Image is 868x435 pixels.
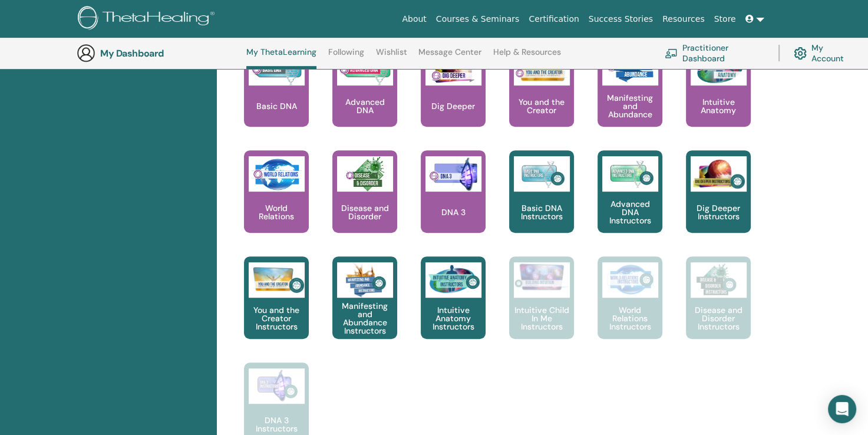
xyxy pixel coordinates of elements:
img: World Relations Instructors [602,262,658,298]
p: You and the Creator [509,98,574,114]
a: Following [328,47,364,66]
a: Certification [524,8,583,30]
p: Advanced DNA [332,98,397,114]
img: Basic DNA Instructors [514,156,570,192]
a: Dig Deeper Instructors Dig Deeper Instructors [686,150,751,256]
p: Dig Deeper Instructors [686,204,751,220]
img: Manifesting and Abundance Instructors [337,262,393,298]
p: Manifesting and Abundance Instructors [332,302,397,335]
a: Success Stories [584,8,658,30]
a: Advanced DNA Instructors Advanced DNA Instructors [598,150,662,256]
p: You and the Creator Instructors [244,306,309,331]
a: My Account [794,40,853,66]
img: You and the Creator Instructors [249,262,305,298]
img: Disease and Disorder Instructors [691,262,747,298]
a: Basic DNA Instructors Basic DNA Instructors [509,150,574,256]
a: Advanced DNA Advanced DNA [332,44,397,150]
a: Courses & Seminars [431,8,524,30]
a: Intuitive Child In Me Instructors Intuitive Child In Me Instructors [509,256,574,362]
a: Basic DNA Basic DNA [244,44,309,150]
a: World Relations World Relations [244,150,309,256]
img: World Relations [249,156,305,192]
img: Dig Deeper Instructors [691,156,747,192]
img: Intuitive Child In Me Instructors [514,262,570,291]
a: World Relations Instructors World Relations Instructors [598,256,662,362]
p: Intuitive Anatomy [686,98,751,114]
a: DNA 3 DNA 3 [421,150,486,256]
img: logo.png [78,6,219,32]
img: DNA 3 Instructors [249,368,305,404]
a: Wishlist [376,47,407,66]
p: Disease and Disorder [332,204,397,220]
img: chalkboard-teacher.svg [665,48,678,58]
p: Basic DNA Instructors [509,204,574,220]
a: Practitioner Dashboard [665,40,764,66]
a: Manifesting and Abundance Manifesting and Abundance [598,44,662,150]
p: DNA 3 [437,208,470,216]
a: Help & Resources [493,47,561,66]
a: You and the Creator Instructors You and the Creator Instructors [244,256,309,362]
a: Intuitive Anatomy Intuitive Anatomy [686,44,751,150]
a: About [397,8,431,30]
a: Disease and Disorder Instructors Disease and Disorder Instructors [686,256,751,362]
p: Advanced DNA Instructors [598,200,662,225]
a: Message Center [418,47,481,66]
p: World Relations Instructors [598,306,662,331]
img: generic-user-icon.jpg [77,44,95,62]
a: My ThetaLearning [246,47,316,69]
p: World Relations [244,204,309,220]
p: Intuitive Child In Me Instructors [509,306,574,331]
div: Open Intercom Messenger [828,395,856,423]
p: Intuitive Anatomy Instructors [421,306,486,331]
img: Advanced DNA Instructors [602,156,658,192]
img: Intuitive Anatomy Instructors [425,262,481,298]
img: Disease and Disorder [337,156,393,192]
img: DNA 3 [425,156,481,192]
p: Manifesting and Abundance [598,94,662,118]
a: Resources [658,8,709,30]
a: Store [709,8,741,30]
a: Manifesting and Abundance Instructors Manifesting and Abundance Instructors [332,256,397,362]
img: cog.svg [794,44,807,62]
a: Disease and Disorder Disease and Disorder [332,150,397,256]
p: DNA 3 Instructors [244,416,309,433]
a: Dig Deeper Dig Deeper [421,44,486,150]
p: Dig Deeper [427,102,480,110]
h3: My Dashboard [100,48,218,59]
a: You and the Creator You and the Creator [509,44,574,150]
a: Intuitive Anatomy Instructors Intuitive Anatomy Instructors [421,256,486,362]
p: Disease and Disorder Instructors [686,306,751,331]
